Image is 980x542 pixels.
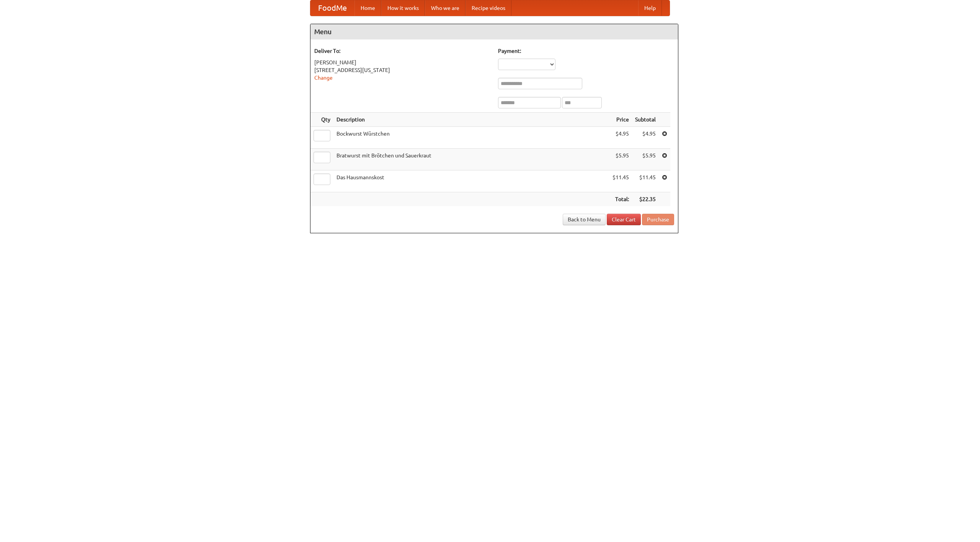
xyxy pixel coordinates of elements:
[310,113,333,127] th: Qty
[333,170,609,192] td: Das Hausmannskost
[607,214,641,225] a: Clear Cart
[632,127,659,149] td: $4.95
[498,47,674,55] h5: Payment:
[609,170,632,192] td: $11.45
[609,192,632,206] th: Total:
[632,113,659,127] th: Subtotal
[354,0,381,16] a: Home
[333,113,609,127] th: Description
[609,149,632,170] td: $5.95
[314,66,490,74] div: [STREET_ADDRESS][US_STATE]
[609,113,632,127] th: Price
[425,0,465,16] a: Who we are
[609,127,632,149] td: $4.95
[381,0,425,16] a: How it works
[310,24,678,39] h4: Menu
[314,59,490,66] div: [PERSON_NAME]
[333,127,609,149] td: Bockwurst Würstchen
[314,47,490,55] h5: Deliver To:
[632,192,659,206] th: $22.35
[465,0,511,16] a: Recipe videos
[314,75,333,81] a: Change
[632,170,659,192] td: $11.45
[333,149,609,170] td: Bratwurst mit Brötchen und Sauerkraut
[638,0,662,16] a: Help
[310,0,354,16] a: FoodMe
[642,214,674,225] button: Purchase
[632,149,659,170] td: $5.95
[563,214,606,225] a: Back to Menu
